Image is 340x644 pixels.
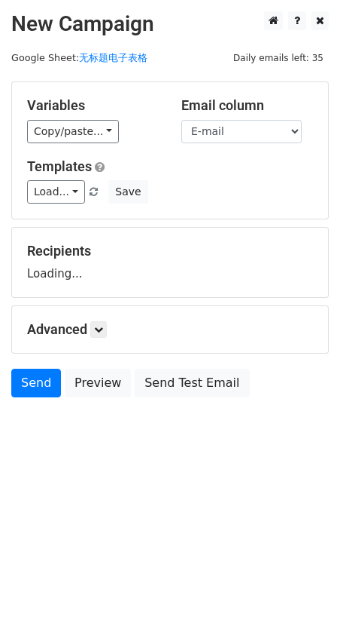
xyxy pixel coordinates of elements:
[27,158,92,174] a: Templates
[79,52,147,63] a: 无标题电子表格
[11,52,147,63] small: Google Sheet:
[65,369,131,397] a: Preview
[27,120,119,143] a: Copy/paste...
[11,369,61,397] a: Send
[27,180,85,204] a: Load...
[11,11,329,37] h2: New Campaign
[108,180,147,204] button: Save
[228,52,329,63] a: Daily emails left: 35
[27,97,159,114] h5: Variables
[27,243,313,282] div: Loading...
[228,50,329,66] span: Daily emails left: 35
[135,369,249,397] a: Send Test Email
[27,243,313,259] h5: Recipients
[27,321,313,338] h5: Advanced
[181,97,313,114] h5: Email column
